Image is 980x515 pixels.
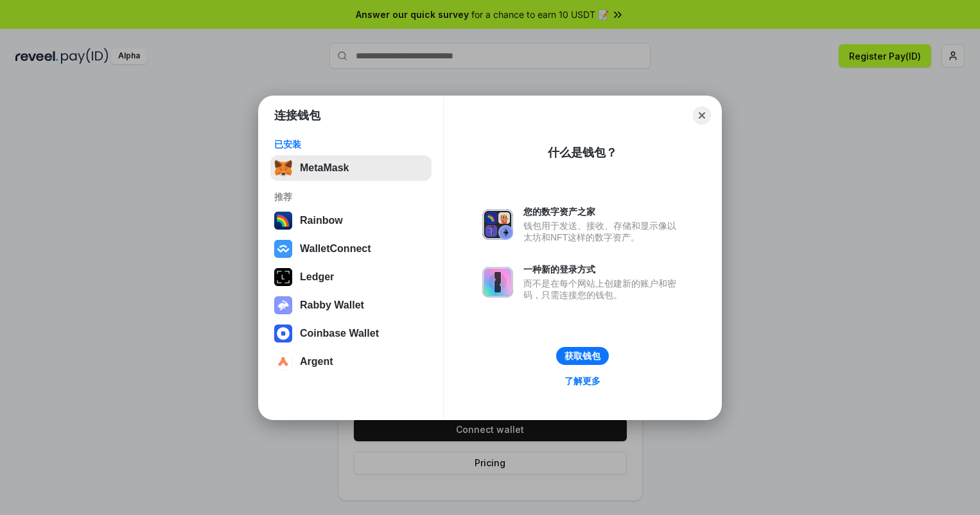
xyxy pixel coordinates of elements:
div: 您的数字资产之家 [523,206,683,217]
div: 什么是钱包？ [548,145,617,160]
img: svg+xml,%3Csvg%20xmlns%3D%22http%3A%2F%2Fwww.w3.org%2F2000%2Fsvg%22%20width%3D%2228%22%20height%3... [274,268,292,286]
img: svg+xml,%3Csvg%20xmlns%3D%22http%3A%2F%2Fwww.w3.org%2F2000%2Fsvg%22%20fill%3D%22none%22%20viewBox... [482,209,513,240]
div: 获取钱包 [564,350,600,362]
button: Rabby Wallet [270,292,432,318]
h1: 连接钱包 [274,108,320,123]
button: 获取钱包 [556,347,609,365]
div: Ledger [300,271,334,283]
img: svg+xml,%3Csvg%20fill%3D%22none%22%20height%3D%2233%22%20viewBox%3D%220%200%2035%2033%22%20width%... [274,159,292,177]
div: Rainbow [300,215,343,226]
button: Coinbase Wallet [270,321,432,346]
div: 钱包用于发送、接收、存储和显示像以太坊和NFT这样的数字资产。 [523,220,683,243]
button: WalletConnect [270,236,432,262]
div: Coinbase Wallet [300,328,379,339]
div: Rabby Wallet [300,300,364,311]
div: 而不是在每个网站上创建新的账户和密码，只需连接您的钱包。 [523,278,683,301]
div: 推荐 [274,191,428,203]
img: svg+xml,%3Csvg%20width%3D%22120%22%20height%3D%22120%22%20viewBox%3D%220%200%20120%20120%22%20fil... [274,212,292,230]
img: svg+xml,%3Csvg%20width%3D%2228%22%20height%3D%2228%22%20viewBox%3D%220%200%2028%2028%22%20fill%3D... [274,325,292,342]
button: MetaMask [270,155,432,181]
div: Argent [300,356,333,367]
div: 一种新的登录方式 [523,264,683,275]
button: Close [693,106,711,124]
a: 了解更多 [557,373,608,389]
img: svg+xml,%3Csvg%20xmlns%3D%22http%3A%2F%2Fwww.w3.org%2F2000%2Fsvg%22%20fill%3D%22none%22%20viewBox... [482,267,513,298]
img: svg+xml,%3Csvg%20width%3D%2228%22%20height%3D%2228%22%20viewBox%3D%220%200%2028%2028%22%20fill%3D... [274,240,292,258]
div: 了解更多 [564,375,600,387]
div: 已安装 [274,139,428,150]
div: MetaMask [300,162,349,174]
button: Ledger [270,264,432,290]
img: svg+xml,%3Csvg%20width%3D%2228%22%20height%3D%2228%22%20viewBox%3D%220%200%2028%2028%22%20fill%3D... [274,353,292,371]
div: WalletConnect [300,243,371,255]
button: Argent [270,349,432,375]
img: svg+xml,%3Csvg%20xmlns%3D%22http%3A%2F%2Fwww.w3.org%2F2000%2Fsvg%22%20fill%3D%22none%22%20viewBox... [274,296,292,314]
button: Rainbow [270,208,432,233]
